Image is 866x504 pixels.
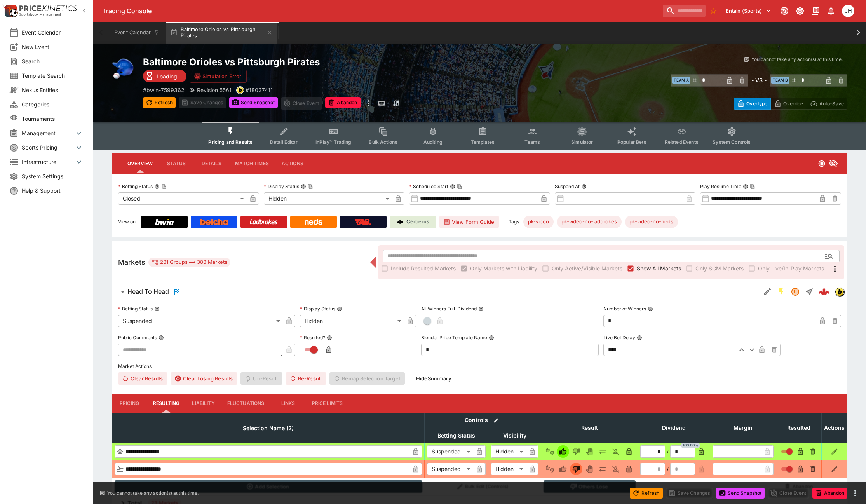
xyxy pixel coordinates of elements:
div: Event type filters [202,122,757,150]
span: Search [22,57,84,65]
button: Void [583,463,596,475]
button: Toggle light/dark mode [793,4,807,18]
p: Number of Winners [603,305,646,312]
button: Win [557,445,569,458]
button: Send Snapshot [716,488,765,499]
div: 9f7e26c8-e1c3-4d48-96ed-efa1e9e9d47d [819,286,829,297]
span: System Controls [713,139,751,145]
div: Hidden [300,315,404,327]
button: Push [596,463,609,475]
svg: More [830,264,840,274]
p: Copy To Clipboard [143,86,185,94]
div: 281 Groups 388 Markets [152,258,227,267]
div: Trading Console [103,7,660,15]
button: Jordan Hughes [840,2,857,19]
p: Revision 5561 [197,86,232,94]
button: SGM Enabled [774,285,788,299]
button: Bulk Edit (Controls) [427,480,539,493]
button: Straight [802,285,816,299]
button: Resulted? [327,335,332,340]
button: Fluctuations [221,394,271,413]
th: Actions [822,413,847,443]
div: Hidden [264,192,392,205]
button: Not Set [544,463,556,475]
div: Jordan Hughes [842,5,854,17]
button: Number of Winners [648,306,653,312]
button: Pricing [112,394,147,413]
h6: - VS - [751,76,767,84]
span: Bulk Actions [369,139,397,145]
h5: Markets [118,258,145,267]
button: Resulting [147,394,186,413]
button: Connected to PK [777,4,791,18]
span: Re-Result [286,372,326,385]
div: bwin [236,86,244,94]
button: Refresh [630,488,662,499]
button: Event Calendar [110,22,164,44]
button: Live Bet Delay [637,335,642,340]
button: Edit Detail [760,285,774,299]
button: Lose [570,445,582,458]
p: You cannot take any action(s) at this time. [107,490,199,497]
button: Refresh [143,97,176,108]
span: Sports Pricing [22,143,74,152]
button: Send Snapshot [229,97,278,108]
button: Clear Results [118,372,167,385]
button: Abandon [779,480,819,493]
span: Include Resulted Markets [391,264,456,272]
button: Void [583,445,596,458]
p: Overtype [746,99,767,108]
button: Lose [570,463,582,475]
span: Nexus Entities [22,86,84,94]
span: Pricing and Results [208,139,253,145]
button: Liability [186,394,221,413]
svg: Closed [818,160,826,167]
p: Play Resume Time [700,183,741,190]
div: Closed [118,192,247,205]
button: Play Resume TimeCopy To Clipboard [743,184,748,189]
th: Dividend [638,413,710,443]
span: Visibility [495,431,535,440]
p: Override [783,99,803,108]
button: All Winners Full-Dividend [478,306,484,312]
p: Cerberus [406,218,429,226]
span: pk-video-no-neds [625,218,678,226]
span: Only Markets with Liability [470,264,537,272]
span: Mark an event as closed and abandoned. [325,98,360,106]
img: logo-cerberus--red.svg [819,286,829,297]
img: bwin [835,288,844,296]
span: Only SGM Markets [695,264,744,272]
span: System Settings [22,172,84,180]
span: Selection Name (2) [234,424,302,433]
div: Hidden [491,445,526,458]
button: Copy To Clipboard [161,184,167,189]
a: 9f7e26c8-e1c3-4d48-96ed-efa1e9e9d47d [816,284,832,300]
p: Auto-Save [819,99,844,108]
button: more [850,488,860,498]
div: Suspended [118,315,283,327]
p: Betting Status [118,305,153,312]
label: View on : [118,216,138,228]
button: Baltimore Orioles vs Pittsburgh Pirates [166,22,277,44]
p: Resulted? [300,334,325,341]
svg: Hidden [829,159,838,168]
button: Copy To Clipboard [457,184,462,189]
button: Simulation Error [190,70,247,83]
span: Event Calendar [22,28,84,37]
span: Only Live/In-Play Markets [758,264,824,272]
span: Team A [672,77,690,84]
span: Simulator [571,139,593,145]
img: PriceKinetics Logo [2,3,18,19]
button: Bulk edit [491,415,501,426]
button: Copy To Clipboard [308,184,313,189]
div: Betting Target: cerberus [523,216,554,228]
th: Controls [425,413,541,428]
span: Management [22,129,74,137]
p: Suspend At [555,183,580,190]
img: Sportsbook Management [19,13,61,16]
p: Blender Price Template Name [421,334,487,341]
img: TabNZ [355,219,371,225]
button: Notifications [824,4,838,18]
img: baseball.png [112,56,137,81]
div: bwin [835,287,844,296]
